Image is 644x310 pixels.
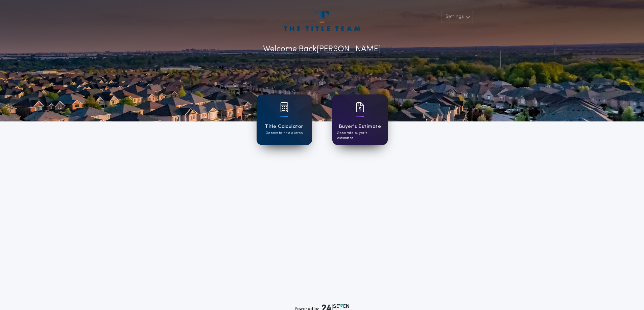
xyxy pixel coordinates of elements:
[266,131,303,136] p: Generate title quotes
[339,123,381,131] h1: Buyer's Estimate
[280,102,288,112] img: card icon
[284,11,360,31] img: account-logo
[356,102,364,112] img: card icon
[332,94,388,145] a: card iconBuyer's EstimateGenerate buyer's estimates
[265,123,303,131] h1: Title Calculator
[337,131,383,141] p: Generate buyer's estimates
[257,94,312,145] a: card iconTitle CalculatorGenerate title quotes
[263,43,381,55] p: Welcome Back [PERSON_NAME]
[441,11,473,23] button: Settings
